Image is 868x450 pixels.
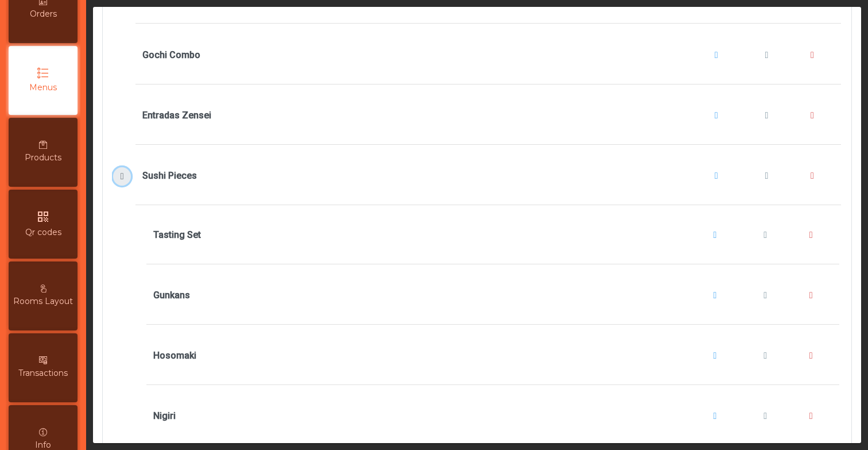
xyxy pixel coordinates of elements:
b: Tasting Set [153,228,201,242]
span: Rooms Layout [13,295,73,307]
span: Orders [30,8,57,20]
i: qr_code [36,210,50,224]
span: Products [25,152,61,164]
div: Hosomaki [124,327,840,385]
div: Sushi Pieces [113,147,840,205]
b: Gunkans [153,289,190,302]
span: Menus [29,82,57,94]
div: Entradas Zensei [113,87,840,145]
b: Gochi Combo [142,48,200,62]
b: Sushi Pieces [142,169,197,183]
span: Qr codes [25,226,61,239]
b: Entradas Zensei [142,109,211,122]
b: Hosomaki [153,349,196,363]
b: Nigiri [153,409,176,423]
div: Tasting Set [124,206,840,264]
span: Transactions [18,367,68,379]
div: Gochi Combo [113,26,840,84]
div: Nigiri [124,388,840,446]
div: Gunkans [124,267,840,325]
